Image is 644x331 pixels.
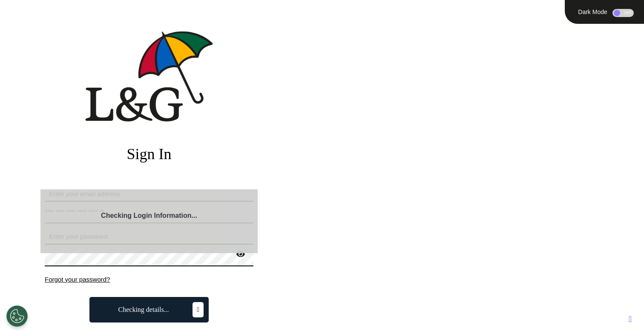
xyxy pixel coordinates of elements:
div: ENGAGE. [315,25,644,49]
div: Dark Mode [575,9,610,15]
span: Checking details... [118,306,169,313]
button: Open Preferences [6,305,28,327]
img: company logo [85,31,213,122]
div: EMPOWER. [315,49,644,74]
div: TRANSFORM. [315,74,644,99]
div: Checking Login Information... [40,211,258,221]
span: Forgot your password? [45,276,110,283]
button: Checking details... [89,297,209,322]
h2: Sign In [45,145,253,163]
div: OFF [612,9,634,17]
